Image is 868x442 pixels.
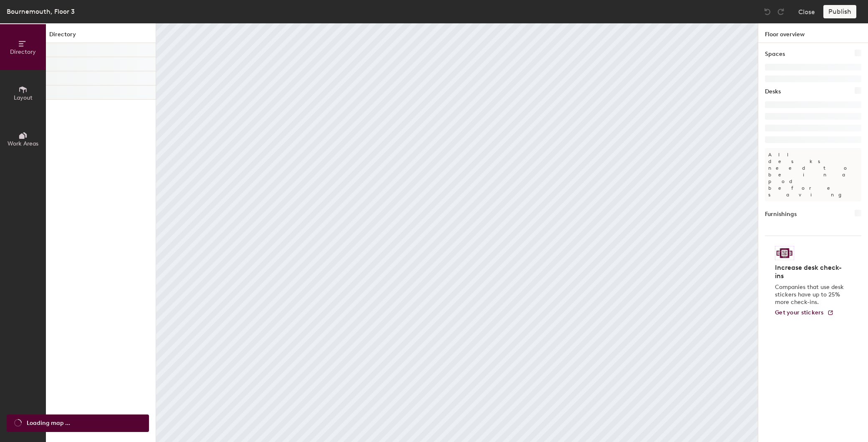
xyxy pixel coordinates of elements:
h1: Spaces [765,50,785,59]
div: Bournemouth, Floor 3 [7,6,75,17]
a: Get your stickers [775,309,834,316]
span: Work Areas [8,140,38,147]
img: Sticker logo [775,246,794,260]
h1: Floor overview [758,23,868,43]
p: All desks need to be in a pod before saving [765,148,861,201]
h1: Furnishings [765,210,797,219]
span: Get your stickers [775,309,824,316]
span: Directory [10,48,36,55]
span: Layout [14,94,33,101]
img: Undo [763,8,772,16]
img: Redo [777,8,785,16]
button: Close [798,5,815,18]
h1: Directory [46,30,156,43]
h4: Increase desk check-ins [775,264,846,280]
canvas: Map [156,23,758,442]
p: Companies that use desk stickers have up to 25% more check-ins. [775,284,846,306]
h1: Desks [765,87,781,96]
span: Loading map ... [27,419,70,428]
